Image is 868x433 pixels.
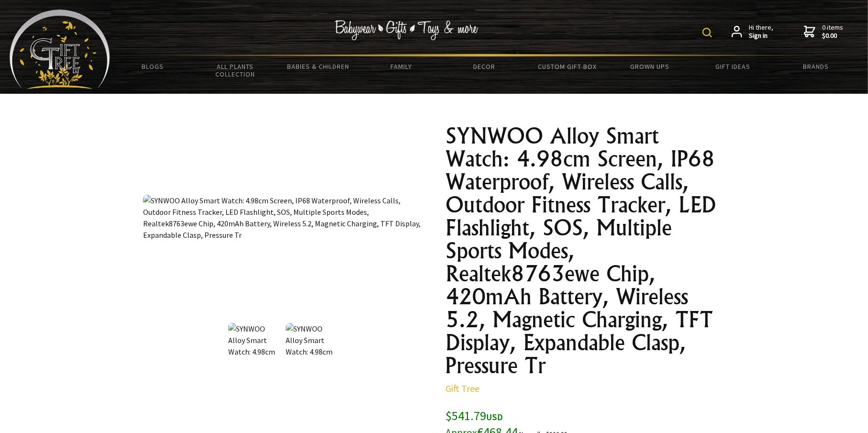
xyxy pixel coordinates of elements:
strong: Sign in [749,32,773,40]
img: Babywear - Gifts - Toys & more [334,20,478,40]
a: Custom Gift Box [526,56,609,77]
a: Gift Tree [445,382,479,394]
a: Brands [775,56,857,77]
img: SYNWOO Alloy Smart Watch: 4.98cm Screen, IP68 Waterproof, Wireless Calls, Outdoor Fitness Tracker... [143,195,423,241]
a: 0 items$0.00 [804,23,843,40]
a: All Plants Collection [194,56,277,84]
h1: SYNWOO Alloy Smart Watch: 4.98cm Screen, IP68 Waterproof, Wireless Calls, Outdoor Fitness Tracker... [445,124,725,377]
a: Babies & Children [277,56,360,77]
a: Grown Ups [609,56,691,77]
span: USD [486,411,503,422]
a: Gift Ideas [691,56,774,77]
img: SYNWOO Alloy Smart Watch: 4.98cm Screen, IP68 Waterproof, Wireless Calls, Outdoor Fitness Tracker... [286,323,337,359]
img: SYNWOO Alloy Smart Watch: 4.98cm Screen, IP68 Waterproof, Wireless Calls, Outdoor Fitness Tracker... [228,323,280,359]
a: BLOGS [111,56,194,77]
span: 0 items [822,23,843,40]
strong: $0.00 [822,32,843,40]
a: Family [360,56,443,77]
a: Hi there,Sign in [732,23,773,40]
span: Hi there, [749,23,773,40]
img: product search [702,28,712,37]
a: Decor [443,56,525,77]
img: Babyware - Gifts - Toys and more... [10,10,110,89]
